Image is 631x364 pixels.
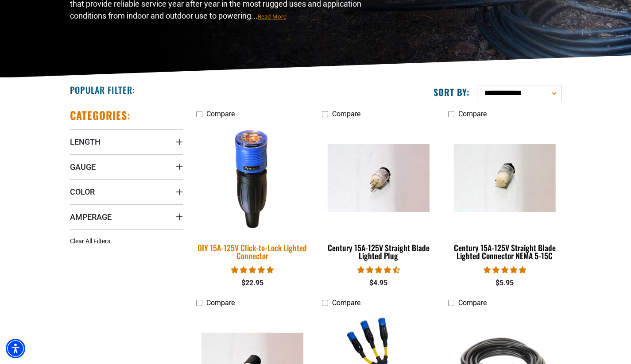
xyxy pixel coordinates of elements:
[332,299,360,307] span: Compare
[448,278,561,288] div: $5.95
[458,299,487,307] span: Compare
[196,244,309,260] div: DIY 15A-125V Click-to-Lock Lighted Connector
[448,123,561,265] a: Century 15A-125V Straight Blade Lighted Connector NEMA 5-15C Century 15A-125V Straight Blade Ligh...
[322,278,435,288] div: $4.95
[448,244,561,260] div: Century 15A-125V Straight Blade Lighted Connector NEMA 5-15C
[322,244,435,260] div: Century 15A-125V Straight Blade Lighted Plug
[231,266,274,274] span: 4.84 stars
[434,86,470,98] label: Sort by:
[206,110,235,118] span: Compare
[484,266,526,274] span: 5.00 stars
[190,121,314,234] img: DIY 15A-125V Click-to-Lock Lighted Connector
[70,137,101,147] span: Length
[70,108,131,122] h2: Categories:
[70,237,114,246] a: Clear All Filters
[70,204,183,229] summary: Amperage
[70,154,183,179] summary: Gauge
[70,238,110,245] span: Clear All Filters
[322,123,435,265] a: Century 15A-125V Straight Blade Lighted Plug Century 15A-125V Straight Blade Lighted Plug
[196,278,309,288] div: $22.95
[6,339,25,358] div: Accessibility Menu
[206,299,235,307] span: Compare
[458,110,487,118] span: Compare
[70,179,183,204] summary: Color
[70,187,95,197] span: Color
[449,144,561,212] img: Century 15A-125V Straight Blade Lighted Connector NEMA 5-15C
[357,266,400,274] span: 4.38 stars
[332,110,360,118] span: Compare
[70,129,183,154] summary: Length
[323,144,434,212] img: Century 15A-125V Straight Blade Lighted Plug
[196,123,309,265] a: DIY 15A-125V Click-to-Lock Lighted Connector DIY 15A-125V Click-to-Lock Lighted Connector
[70,212,112,222] span: Amperage
[70,162,96,172] span: Gauge
[70,84,135,96] h2: Popular Filter:
[258,13,286,20] span: Read More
